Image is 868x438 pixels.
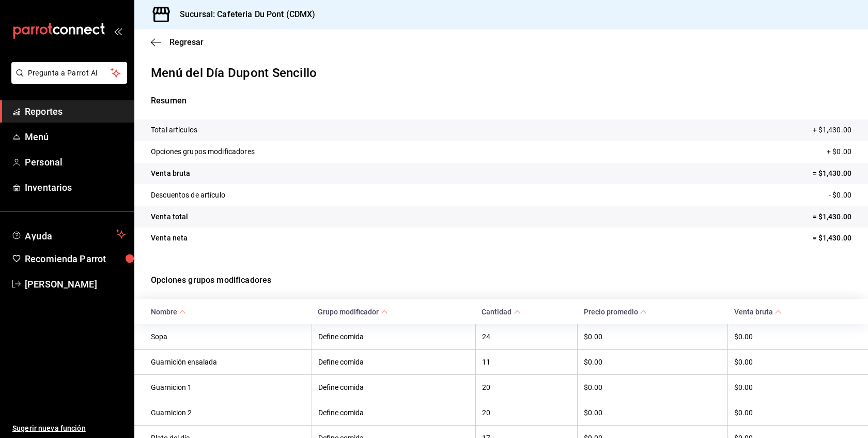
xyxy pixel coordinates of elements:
[813,125,851,135] p: + $1,430.00
[134,349,312,374] th: Guarnición ensalada
[318,308,388,316] span: Grupo modificador
[312,349,475,374] th: Define comida
[728,349,868,374] th: $0.00
[151,146,255,157] p: Opciones grupos modificadores
[134,324,312,350] th: Sopa
[578,400,728,425] th: $0.00
[114,27,122,35] button: open_drawer_menu
[584,308,647,316] span: Precio promedio
[475,349,577,374] th: 11
[134,374,312,400] th: Guarnicion 1
[151,125,197,135] p: Total artículos
[475,374,577,400] th: 20
[151,190,225,201] p: Descuentos de artículo
[172,8,315,21] h3: Sucursal: Cafeteria Du Pont (CDMX)
[728,374,868,400] th: $0.00
[25,180,126,194] span: Inventarios
[7,75,127,86] a: Pregunta a Parrot AI
[734,308,782,316] span: Venta bruta
[25,104,126,118] span: Reportes
[12,423,126,434] span: Sugerir nueva función
[312,374,475,400] th: Define comida
[475,400,577,425] th: 20
[578,374,728,400] th: $0.00
[482,308,520,316] span: Cantidad
[25,130,126,144] span: Menú
[728,324,868,350] th: $0.00
[25,155,126,169] span: Personal
[151,308,186,316] span: Nombre
[151,212,188,222] p: Venta total
[813,233,851,244] p: = $1,430.00
[578,349,728,374] th: $0.00
[312,400,475,425] th: Define comida
[28,68,111,79] span: Pregunta a Parrot AI
[11,62,127,84] button: Pregunta a Parrot AI
[151,168,190,179] p: Venta bruta
[151,233,188,244] p: Venta neta
[134,400,312,425] th: Guarnicion 2
[813,212,851,222] p: = $1,430.00
[827,146,851,157] p: + $0.00
[151,64,851,82] p: Menú del Día Dupont Sencillo
[312,324,475,350] th: Define comida
[151,37,204,47] button: Regresar
[169,37,204,47] span: Regresar
[813,168,851,179] p: = $1,430.00
[25,252,126,266] span: Recomienda Parrot
[25,228,112,240] span: Ayuda
[151,95,851,107] p: Resumen
[829,190,851,201] p: - $0.00
[151,262,851,299] p: Opciones grupos modificadores
[25,277,126,291] span: [PERSON_NAME]
[475,324,577,350] th: 24
[578,324,728,350] th: $0.00
[728,400,868,425] th: $0.00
